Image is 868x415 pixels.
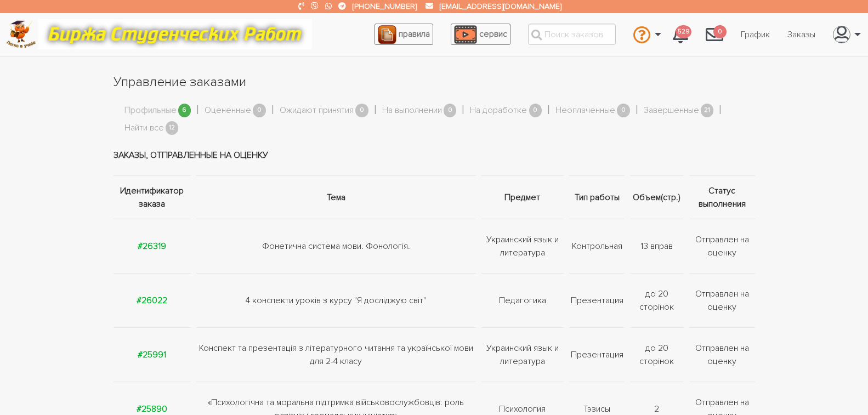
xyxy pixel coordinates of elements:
[205,104,251,118] a: Оцененные
[479,176,566,219] th: Предмет
[566,219,627,274] td: Контрольная
[454,25,477,44] img: play_icon-49f7f135c9dc9a03216cfdbccbe1e3994649169d890fb554cedf0eac35a01ba8.png
[114,176,194,219] th: Идентификатор заказа
[732,24,779,45] a: График
[444,104,457,117] span: 0
[479,29,507,39] span: сервис
[194,274,479,328] td: 4 конспекти уроків з курсу "Я досліджую світ"
[697,20,732,49] a: 0
[687,328,755,382] td: Отправлен на оценку
[713,25,727,39] span: 0
[382,104,442,118] a: На выполнении
[194,219,479,274] td: Фонетична система мови. Фонологія.
[566,274,627,328] td: Презентация
[6,20,36,48] img: logo-c4363faeb99b52c628a42810ed6dfb4293a56d4e4775eb116515dfe7f33672af.png
[479,328,566,382] td: Украинский язык и литература
[399,29,430,39] span: правила
[38,19,312,49] img: motto-12e01f5a76059d5f6a28199ef077b1f78e012cfde436ab5cf1d4517935686d32.gif
[627,176,687,219] th: Объем(стр.)
[451,24,510,45] a: сервис
[114,135,755,176] td: Заказы, отправленные на оценку
[194,328,479,382] td: Конспект та презентація з літературного читання та української мови для 2-4 класу
[555,104,615,118] a: Неоплаченные
[353,2,417,11] a: [PHONE_NUMBER]
[114,73,755,92] h1: Управление заказами
[137,403,167,414] a: #25890
[378,25,396,44] img: agreement_icon-feca34a61ba7f3d1581b08bc946b2ec1ccb426f67415f344566775c155b7f62c.png
[375,24,433,45] a: правила
[355,104,368,117] span: 0
[137,295,167,306] a: #26022
[178,104,191,117] span: 6
[627,328,687,382] td: до 20 сторінок
[627,274,687,328] td: до 20 сторінок
[627,219,687,274] td: 13 вправ
[566,328,627,382] td: Презентация
[440,2,561,11] a: [EMAIL_ADDRESS][DOMAIN_NAME]
[138,349,166,360] a: #25991
[529,104,542,117] span: 0
[194,176,479,219] th: Тема
[687,219,755,274] td: Отправлен на оценку
[701,104,714,117] span: 21
[479,219,566,274] td: Украинский язык и литература
[617,104,630,117] span: 0
[124,104,177,118] a: Профильные
[528,24,616,45] input: Поиск заказов
[479,274,566,328] td: Педагогика
[644,104,699,118] a: Завершенные
[687,176,755,219] th: Статус выполнения
[280,104,354,118] a: Ожидают принятия
[687,274,755,328] td: Отправлен на оценку
[166,121,179,135] span: 12
[676,25,691,39] span: 529
[779,24,824,45] a: Заказы
[664,20,697,49] a: 529
[253,104,266,117] span: 0
[566,176,627,219] th: Тип работы
[470,104,527,118] a: На доработке
[138,241,166,252] a: #26319
[124,121,164,135] a: Найти все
